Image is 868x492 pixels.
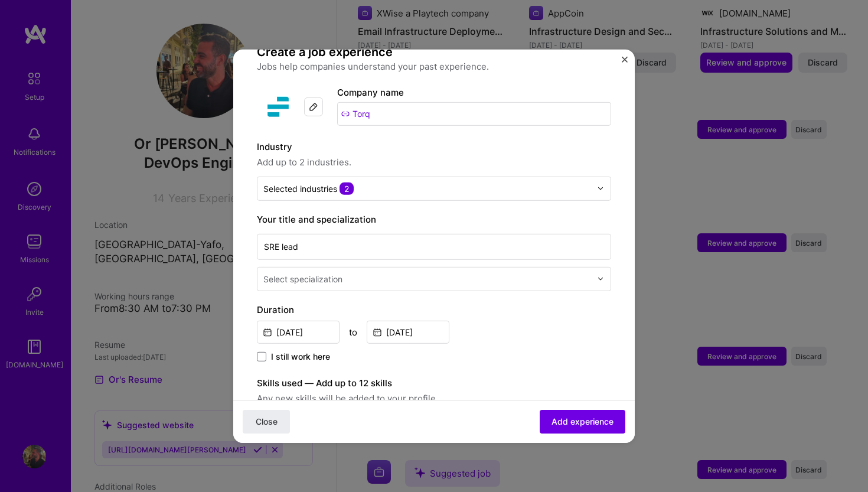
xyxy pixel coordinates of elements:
[263,182,354,194] div: Selected industries
[257,59,611,73] p: Jobs help companies understand your past experience.
[257,139,611,154] label: Industry
[540,410,625,434] button: Add experience
[257,155,611,169] span: Add up to 2 industries.
[340,182,354,194] span: 2
[337,86,404,97] label: Company name
[243,410,290,434] button: Close
[257,302,611,317] label: Duration
[257,376,611,390] label: Skills used — Add up to 12 skills
[263,272,342,285] div: Select specialization
[597,185,604,192] img: drop icon
[256,416,278,428] span: Close
[349,325,357,338] div: to
[257,85,299,128] img: Company logo
[622,56,628,69] button: Close
[257,212,611,226] label: Your title and specialization
[552,416,614,428] span: Add experience
[597,275,604,282] img: drop icon
[257,391,611,405] span: Any new skills will be added to your profile.
[309,102,318,111] img: Edit
[271,350,330,362] span: I still work here
[257,44,611,59] h4: Create a job experience
[337,102,611,125] input: Search for a company...
[304,97,323,116] div: Edit
[367,320,449,343] input: Date
[257,233,611,259] input: Role name
[257,320,340,343] input: Date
